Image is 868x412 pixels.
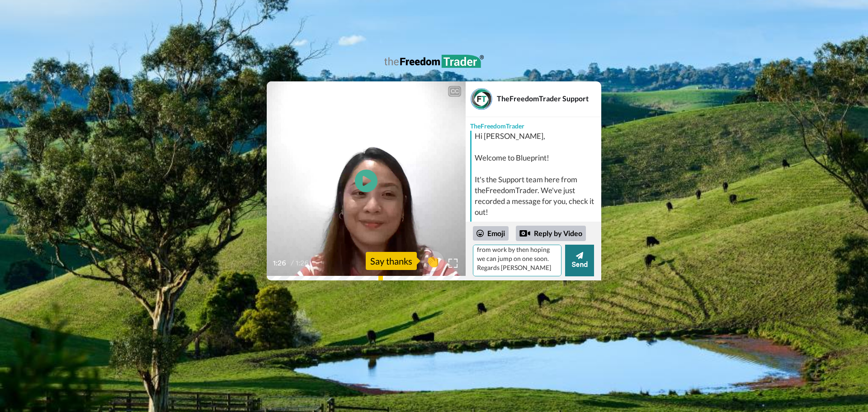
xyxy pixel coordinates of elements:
[516,226,586,241] div: Reply by Video
[421,251,444,271] button: 👏
[448,259,458,268] img: Full screen
[273,258,289,269] span: 1:26
[366,252,417,270] div: Say thanks
[449,87,460,96] div: CC
[296,258,311,269] span: 1:26
[475,131,599,218] div: Hi [PERSON_NAME], Welcome to Blueprint! It's the Support team here from theFreedomTrader. We've j...
[466,117,601,131] div: TheFreedomTrader
[421,254,444,268] span: 👏
[473,226,509,241] div: Emoji
[473,245,561,276] textarea: Thanks so much for the message, we have been missing out on the [DATE] 530pm sessions at the mome...
[384,55,484,68] img: logo
[519,228,530,239] div: Reply by Video
[471,88,492,110] img: Profile Image
[497,94,601,103] div: TheFreedomTrader Support
[565,245,594,276] button: Send
[291,258,294,269] span: /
